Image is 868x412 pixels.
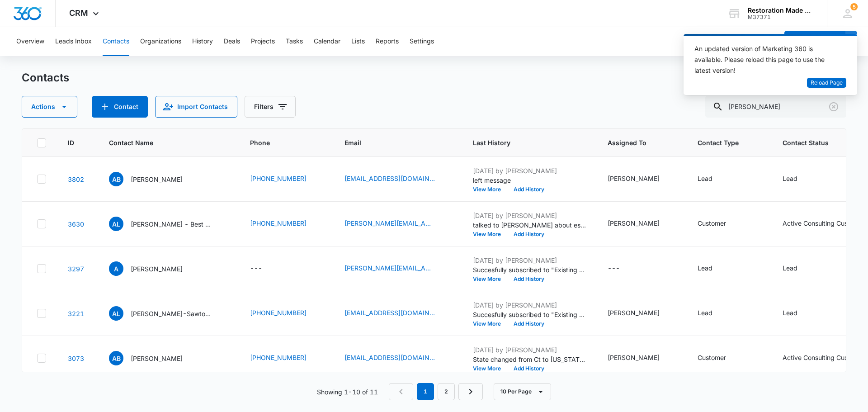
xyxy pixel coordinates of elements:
button: View More [473,366,507,371]
a: Navigate to contact details page for Adam Larsen - Best Option Restoration of Parker CO [68,220,84,228]
button: Add History [507,276,551,282]
a: [EMAIL_ADDRESS][DOMAIN_NAME] [344,174,435,183]
button: Contacts [103,27,129,56]
div: Phone - 2708417193 - Select to Edit Field [250,174,323,185]
div: --- [250,263,262,274]
button: History [192,27,213,56]
span: Reload Page [811,79,843,87]
p: [DATE] by [PERSON_NAME] [473,211,586,220]
div: Assigned To - Nate Cisney - Select to Edit Field [608,308,676,319]
span: Contact Type [698,138,748,147]
div: Lead [783,263,797,273]
div: notifications count [850,3,858,10]
div: Email - totalwaterrestore@gmail.com - Select to Edit Field [344,353,451,364]
div: Email - anthony@tristatecontents.com - Select to Edit Field [344,263,451,274]
span: Assigned To [608,138,663,147]
a: Navigate to contact details page for Anthony [68,265,84,273]
span: Email [344,138,438,147]
div: Contact Name - Anthony Boscarino - Select to Edit Field [109,351,199,365]
div: Lead [698,263,712,273]
p: Showing 1-10 of 11 [317,387,378,397]
input: Search Contacts [705,96,846,118]
button: Leads Inbox [55,27,92,56]
div: Contact Name - Adam Larsen - Best Option Restoration of Parker CO - Select to Edit Field [109,217,228,231]
span: ID [68,138,74,147]
p: [DATE] by [PERSON_NAME] [473,345,586,355]
a: [PHONE_NUMBER] [250,174,307,183]
a: [PHONE_NUMBER] [250,218,307,228]
div: Phone - - Select to Edit Field [250,263,278,274]
div: Lead [783,308,797,317]
div: account name [748,7,814,14]
div: Active Consulting Customer [783,353,865,362]
div: Phone - 9495737737 - Select to Edit Field [250,308,323,319]
button: Settings [410,27,434,56]
button: View More [473,232,507,237]
button: Add History [507,321,551,327]
button: Organizations [140,27,181,56]
div: [PERSON_NAME] [608,308,660,317]
span: Contact Status [783,138,868,147]
button: Add History [507,232,551,237]
button: Projects [251,27,275,56]
button: View More [473,276,507,282]
div: Active Consulting Customer [783,218,865,228]
div: Phone - 3038194925 - Select to Edit Field [250,218,323,229]
span: AL [109,217,123,231]
button: Add Contact [784,31,845,52]
span: AB [109,172,123,186]
div: --- [608,263,620,274]
a: [PHONE_NUMBER] [250,353,307,362]
p: [DATE] by [PERSON_NAME] [473,300,586,310]
button: Add History [507,187,551,192]
button: Reload Page [807,78,846,88]
div: Assigned To - Nate Cisney - Select to Edit Field [608,353,676,364]
a: [EMAIL_ADDRESS][DOMAIN_NAME] [344,308,435,317]
span: AB [109,351,123,365]
p: [DATE] by [PERSON_NAME] [473,256,586,265]
button: Add Contact [92,96,148,118]
a: Next Page [458,383,483,400]
span: CRM [69,8,88,18]
div: Assigned To - Gregg Sargent - Select to Edit Field [608,218,676,229]
button: Reports [376,27,399,56]
button: Calendar [314,27,340,56]
div: Assigned To - - Select to Edit Field [608,263,636,274]
a: [PERSON_NAME][EMAIL_ADDRESS][DOMAIN_NAME] [344,218,435,228]
div: [PERSON_NAME] [608,218,660,228]
em: 1 [417,383,434,400]
div: Contact Type - Customer - Select to Edit Field [698,353,742,364]
nav: Pagination [389,383,483,400]
a: [PERSON_NAME][EMAIL_ADDRESS][DOMAIN_NAME] [344,263,435,273]
div: Contact Status - Lead - Select to Edit Field [783,174,814,185]
span: Contact Name [109,138,215,147]
button: 10 Per Page [494,383,551,400]
div: Customer [698,218,726,228]
a: Navigate to contact details page for Anthony Brown [68,175,84,183]
div: Lead [698,308,712,317]
div: account id [748,14,814,20]
span: Phone [250,138,310,147]
div: Email - adam@borestorationofparker.com - Select to Edit Field [344,218,451,229]
a: Navigate to contact details page for Anthony Boscarino [68,355,84,362]
a: [EMAIL_ADDRESS][DOMAIN_NAME] [344,353,435,362]
div: Contact Type - Customer - Select to Edit Field [698,218,742,229]
span: Last History [473,138,573,147]
div: Email - abrowngrowth@gmail.com - Select to Edit Field [344,174,451,185]
div: Assigned To - Gregg Sargent - Select to Edit Field [608,174,676,185]
a: [PHONE_NUMBER] [250,308,307,317]
div: Contact Type - Lead - Select to Edit Field [698,174,729,185]
div: [PERSON_NAME] [608,353,660,362]
p: [PERSON_NAME] - Best Option Restoration of Parker CO [131,219,212,229]
p: State changed from Ct to [US_STATE]. [473,355,586,364]
span: AL [109,306,123,321]
button: Actions [22,96,77,118]
div: An updated version of Marketing 360 is available. Please reload this page to use the latest version! [694,43,835,76]
a: Page 2 [438,383,455,400]
div: Contact Type - Lead - Select to Edit Field [698,263,729,274]
h1: Contacts [22,71,69,85]
button: Overview [16,27,44,56]
button: Add History [507,366,551,371]
button: Import Contacts [155,96,237,118]
div: Contact Name - Anthony Leiser-Sawtooth Customs - Select to Edit Field [109,306,228,321]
